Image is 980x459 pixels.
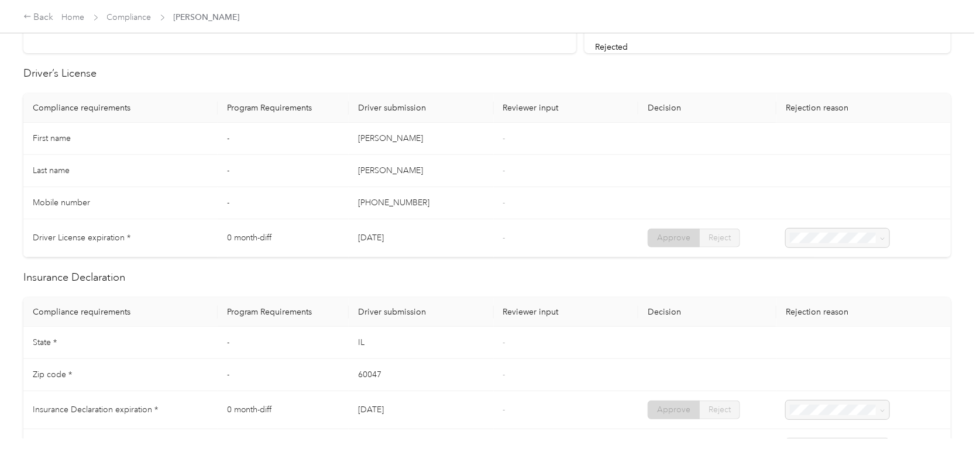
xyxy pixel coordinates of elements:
th: Driver submission [349,298,493,327]
span: - [503,198,506,208]
td: [DATE] [349,219,493,257]
td: - [218,187,349,219]
th: Decision [638,298,776,327]
span: Insurance Declaration expiration * [33,405,158,415]
td: IL [349,327,493,359]
td: 0 month-diff [218,219,349,257]
th: Decision [638,94,776,123]
span: - [503,370,506,379]
td: Last name [23,155,218,187]
td: - [218,155,349,187]
h2: Driver’s License [23,65,951,81]
th: Program Requirements [218,94,349,123]
span: [PERSON_NAME] [174,11,240,23]
td: First name [23,123,218,155]
th: Program Requirements [218,298,349,327]
th: Reviewer input [494,298,638,327]
th: Compliance requirements [23,298,218,327]
span: Mobile number [33,198,90,208]
th: Rejection reason [776,298,951,327]
td: [PERSON_NAME] [349,123,493,155]
span: - [503,405,506,415]
a: Compliance [107,12,152,22]
iframe: Everlance-gr Chat Button Frame [914,394,980,459]
span: Approve [657,233,690,243]
td: - [218,327,349,359]
span: - [503,165,506,175]
div: Back [23,11,54,25]
td: Mobile number [23,187,218,219]
span: State * [33,337,57,347]
td: [DATE] [349,391,493,429]
td: [PERSON_NAME] [349,155,493,187]
span: - [503,133,506,143]
td: 0 month-diff [218,391,349,429]
span: Reject [709,405,731,415]
th: Driver submission [349,94,493,123]
td: 60047 [349,359,493,391]
span: First name [33,133,71,143]
div: rejected [595,41,941,53]
span: - [503,337,506,347]
span: Driver License expiration * [33,233,130,243]
td: Zip code * [23,359,218,391]
span: Approve [657,405,690,415]
th: Reviewer input [494,94,638,123]
span: - [503,233,506,243]
h2: Insurance Declaration [23,270,951,285]
td: [PHONE_NUMBER] [349,187,493,219]
td: - [218,123,349,155]
td: Driver License expiration * [23,219,218,257]
td: State * [23,327,218,359]
span: Reject [709,233,731,243]
th: Rejection reason [776,94,951,123]
td: - [218,359,349,391]
span: Zip code * [33,370,72,379]
a: Home [62,12,85,22]
th: Compliance requirements [23,94,218,123]
td: Insurance Declaration expiration * [23,391,218,429]
span: Last name [33,165,70,175]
